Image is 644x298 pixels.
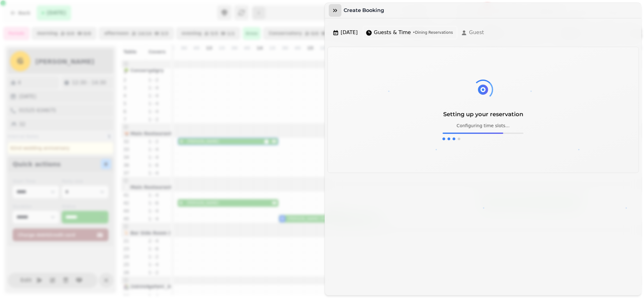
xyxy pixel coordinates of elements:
[413,30,453,35] span: • Dining Reservations
[374,29,411,36] span: Guests & Time
[469,29,484,36] span: Guest
[443,122,524,129] p: Configuring time slots...
[344,7,387,14] h3: Create Booking
[443,110,524,119] h3: Setting up your reservation
[341,29,358,36] span: [DATE]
